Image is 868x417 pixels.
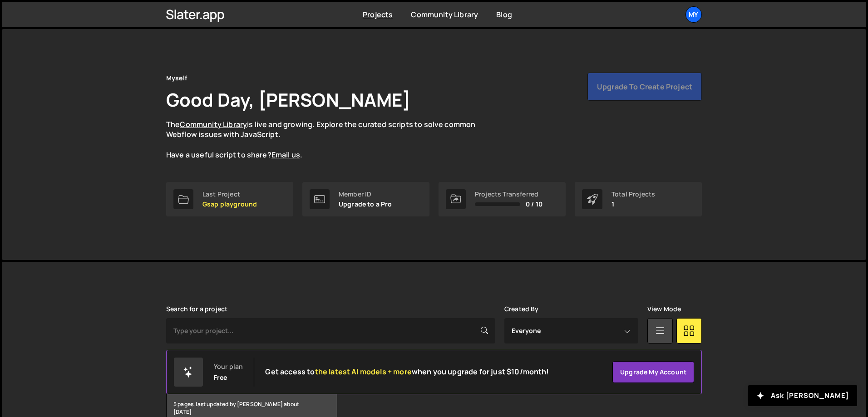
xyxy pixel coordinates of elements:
label: Created By [504,305,539,313]
p: Gsap playground [202,201,257,208]
div: Free [214,374,227,381]
div: Projects Transferred [475,191,542,198]
div: Last Project [202,191,257,198]
a: My [686,6,702,23]
div: Total Projects [612,191,655,198]
a: Blog [496,10,512,20]
label: Search for a project [166,305,227,313]
span: 0 / 10 [526,201,542,208]
div: Member ID [339,191,392,198]
input: Type your project... [166,318,495,343]
div: Your plan [214,363,243,370]
p: Upgrade to a Pro [339,201,392,208]
span: the latest AI models + more [315,367,412,377]
a: Community Library [411,10,478,20]
a: Community Library [180,119,247,129]
p: The is live and growing. Explore the curated scripts to solve common Webflow issues with JavaScri... [166,119,493,160]
label: View Mode [647,305,681,313]
a: Last Project Gsap playground [166,182,293,216]
h2: Get access to when you upgrade for just $10/month! [265,368,549,376]
button: Ask [PERSON_NAME] [748,385,857,406]
div: Myself [166,73,187,83]
a: Projects [363,10,393,20]
p: 1 [612,201,655,208]
a: Email us [271,150,300,160]
a: Upgrade my account [612,361,694,383]
h1: Good Day, [PERSON_NAME] [166,87,410,112]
